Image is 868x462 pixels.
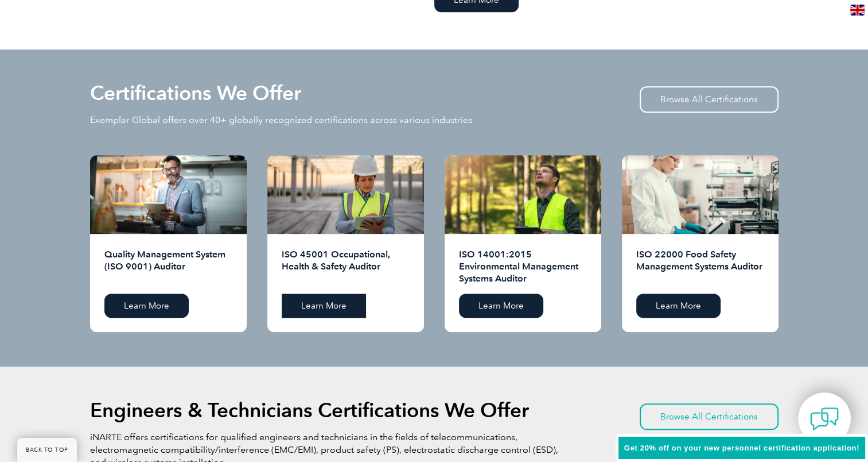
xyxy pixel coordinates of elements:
[459,294,543,318] a: Learn More
[640,403,779,430] a: Browse All Certifications
[90,114,472,126] p: Exemplar Global offers over 40+ globally recognized certifications across various industries
[104,294,189,318] a: Learn More
[636,294,721,318] a: Learn More
[90,401,529,419] h2: Engineers & Technicians Certifications We Offer
[90,84,301,102] h2: Certifications We Offer
[640,86,779,113] a: Browse All Certifications
[282,294,366,318] a: Learn More
[636,248,764,285] h2: ISO 22000 Food Safety Management Systems Auditor
[850,5,865,16] img: en
[459,248,587,285] h2: ISO 14001:2015 Environmental Management Systems Auditor
[104,248,232,285] h2: Quality Management System (ISO 9001) Auditor
[810,405,839,433] img: contact-chat.png
[17,438,77,462] a: BACK TO TOP
[624,444,859,452] span: Get 20% off on your new personnel certification application!
[282,248,410,285] h2: ISO 45001 Occupational, Health & Safety Auditor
